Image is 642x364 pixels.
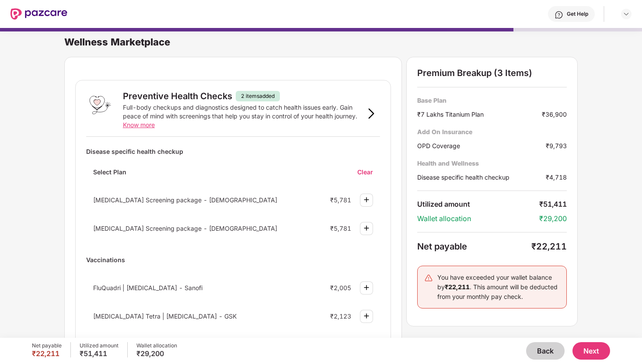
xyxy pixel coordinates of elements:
div: Disease specific health checkup [86,144,380,159]
span: [MEDICAL_DATA] Tetra | [MEDICAL_DATA] - GSK [93,312,237,320]
img: svg+xml;base64,PHN2ZyB4bWxucz0iaHR0cDovL3d3dy53My5vcmcvMjAwMC9zdmciIHdpZHRoPSIyNCIgaGVpZ2h0PSIyNC... [424,274,433,282]
div: Wallet allocation [136,342,177,349]
div: ₹29,200 [539,214,567,223]
div: ₹2,005 [330,284,351,291]
div: Add On Insurance [417,128,567,136]
div: Net payable [32,342,62,349]
div: Health and Wellness [417,159,567,167]
div: Net payable [417,241,531,252]
div: OPD Coverage [417,141,546,150]
div: ₹22,211 [531,241,567,252]
div: ₹5,781 [330,196,351,204]
div: Select Plan [86,168,133,183]
div: Wellness Marketplace [64,36,642,48]
span: [MEDICAL_DATA] Screening package - [DEMOGRAPHIC_DATA] [93,225,277,232]
div: ₹51,411 [80,349,119,358]
img: Preventive Health Checks [86,91,114,119]
div: ₹7 Lakhs Titanium Plan [417,110,542,119]
div: Base Plan [417,96,567,104]
div: Premium Breakup (3 Items) [417,68,567,78]
div: ₹51,411 [539,200,567,209]
img: svg+xml;base64,PHN2ZyBpZD0iSGVscC0zMngzMiIgeG1sbnM9Imh0dHA6Ly93d3cudzMub3JnLzIwMDAvc3ZnIiB3aWR0aD... [555,10,563,19]
div: ₹36,900 [542,110,567,119]
img: svg+xml;base64,PHN2ZyBpZD0iUGx1cy0zMngzMiIgeG1sbnM9Imh0dHA6Ly93d3cudzMub3JnLzIwMDAvc3ZnIiB3aWR0aD... [361,282,372,293]
img: svg+xml;base64,PHN2ZyBpZD0iUGx1cy0zMngzMiIgeG1sbnM9Imh0dHA6Ly93d3cudzMub3JnLzIwMDAvc3ZnIiB3aWR0aD... [361,311,372,321]
button: Next [572,342,610,360]
span: Know more [123,121,155,128]
span: FluQuadri | [MEDICAL_DATA] - Sanofi [93,284,202,291]
img: New Pazcare Logo [10,8,67,20]
img: svg+xml;base64,PHN2ZyBpZD0iRHJvcGRvd24tMzJ4MzIiIHhtbG5zPSJodHRwOi8vd3d3LnczLm9yZy8yMDAwL3N2ZyIgd2... [623,10,630,17]
b: ₹22,211 [445,283,470,291]
div: 2 items added [236,91,280,101]
span: [MEDICAL_DATA] Screening package - [DEMOGRAPHIC_DATA] [93,196,277,204]
div: Get Help [567,10,588,17]
div: ₹22,211 [32,349,62,358]
img: svg+xml;base64,PHN2ZyBpZD0iUGx1cy0zMngzMiIgeG1sbnM9Imh0dHA6Ly93d3cudzMub3JnLzIwMDAvc3ZnIiB3aWR0aD... [361,223,372,233]
img: svg+xml;base64,PHN2ZyBpZD0iUGx1cy0zMngzMiIgeG1sbnM9Imh0dHA6Ly93d3cudzMub3JnLzIwMDAvc3ZnIiB3aWR0aD... [361,194,372,205]
div: ₹2,123 [330,312,351,320]
div: You have exceeded your wallet balance by . This amount will be deducted from your monthly pay check. [437,273,560,302]
button: Back [526,342,565,360]
div: Vaccinations [86,252,380,267]
div: Utilized amount [417,200,539,209]
div: Disease specific health checkup [417,173,546,182]
div: Preventive Health Checks [123,91,232,101]
img: svg+xml;base64,PHN2ZyB3aWR0aD0iOSIgaGVpZ2h0PSIxNiIgdmlld0JveD0iMCAwIDkgMTYiIGZpbGw9Im5vbmUiIHhtbG... [366,108,377,119]
div: Utilized amount [80,342,119,349]
div: ₹5,781 [330,225,351,232]
div: ₹29,200 [136,349,177,358]
div: Wallet allocation [417,214,539,223]
div: Clear [357,168,380,176]
div: ₹9,793 [546,141,567,150]
div: ₹4,718 [546,173,567,182]
div: Full-body checkups and diagnostics designed to catch health issues early. Gain peace of mind with... [123,103,363,129]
